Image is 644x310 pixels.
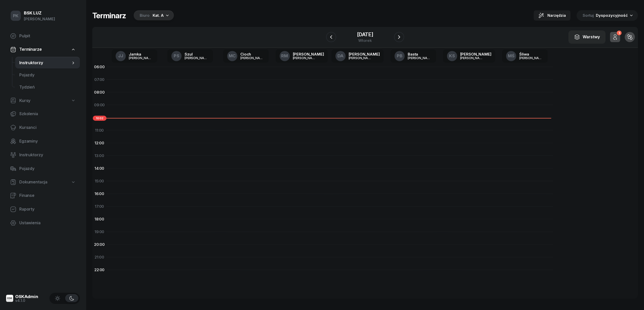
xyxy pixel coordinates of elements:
[349,56,373,60] div: [PERSON_NAME]
[185,52,209,56] div: Szul
[19,206,76,213] span: Raporty
[568,30,605,44] button: Warstwy
[6,122,80,134] a: Kursanci
[610,32,620,42] button: 1
[349,52,380,56] div: [PERSON_NAME]
[331,49,384,63] a: DA[PERSON_NAME][PERSON_NAME]
[92,213,106,226] div: 18:00
[19,165,76,172] span: Pojazdy
[443,49,495,63] a: KS[PERSON_NAME][PERSON_NAME]
[92,264,106,276] div: 22:00
[19,192,76,199] span: Finanse
[6,176,80,188] a: Dokumentacja
[19,60,71,66] span: Instruktorzy
[15,81,80,93] a: Tydzień
[153,12,164,19] div: Kat. A
[408,56,432,60] div: [PERSON_NAME]
[577,10,638,21] button: Sortuj Dyspozycyjność
[6,135,80,147] a: Egzaminy
[357,32,373,37] div: [DATE]
[167,49,213,63] a: PSSzul[PERSON_NAME]
[92,137,106,149] div: 12:00
[129,52,153,56] div: Jamka
[19,46,42,53] span: Terminarze
[240,56,265,60] div: [PERSON_NAME]
[15,299,38,302] div: v4.1.0
[132,10,174,21] button: BiuroKat. A
[6,203,80,215] a: Raporty
[574,34,600,40] div: Warstwy
[460,56,485,60] div: [PERSON_NAME]
[112,49,157,63] a: JJJamka[PERSON_NAME]
[6,108,80,120] a: Szkolenia
[19,72,76,78] span: Pojazdy
[449,54,455,58] span: KS
[6,44,80,55] a: Terminarze
[408,52,432,56] div: Basta
[596,13,628,18] span: Dyspozycyjność
[92,175,106,187] div: 15:00
[460,52,491,56] div: [PERSON_NAME]
[92,162,106,175] div: 14:00
[583,12,595,19] span: Sortuj
[223,49,269,63] a: MCCioch[PERSON_NAME]
[6,217,80,229] a: Ustawienia
[357,39,373,42] div: wtorek
[15,57,80,69] a: Instruktorzy
[19,152,76,158] span: Instruktorzy
[19,179,47,185] span: Dokumentacja
[92,111,106,124] div: 10:00
[502,49,548,63] a: MŚŚliwa[PERSON_NAME]
[19,84,76,91] span: Tydzień
[6,163,80,175] a: Pojazdy
[390,49,436,63] a: PBBasta[PERSON_NAME]
[6,295,13,302] img: logo-xs@2x.png
[337,54,344,58] span: DA
[229,54,236,58] span: MC
[174,54,179,58] span: PS
[92,226,106,238] div: 19:00
[92,238,106,251] div: 20:00
[293,56,317,60] div: [PERSON_NAME]
[92,61,106,73] div: 06:00
[281,54,288,58] span: RM
[508,54,515,58] span: MŚ
[293,52,324,56] div: [PERSON_NAME]
[118,54,123,58] span: JJ
[19,138,76,145] span: Egzaminy
[15,69,80,81] a: Pojazdy
[185,56,209,60] div: [PERSON_NAME]
[519,56,544,60] div: [PERSON_NAME]
[92,149,106,162] div: 13:00
[140,12,150,19] div: Biuro
[6,30,80,42] a: Pulpit
[13,14,19,18] span: PK
[617,31,621,36] div: 1
[534,10,570,21] button: Narzędzia
[129,56,153,60] div: [PERSON_NAME]
[24,11,55,15] div: BSK LUZ
[92,251,106,264] div: 21:00
[24,16,55,22] div: [PERSON_NAME]
[547,12,566,19] span: Narzędzia
[276,49,328,63] a: RM[PERSON_NAME][PERSON_NAME]
[92,99,106,111] div: 09:00
[92,124,106,137] div: 11:00
[15,295,38,299] div: OSKAdmin
[92,200,106,213] div: 17:00
[397,54,402,58] span: PB
[92,11,126,20] h1: Terminarz
[19,111,76,117] span: Szkolenia
[519,52,544,56] div: Śliwa
[92,86,106,99] div: 08:00
[6,95,80,107] a: Kursy
[6,149,80,161] a: Instruktorzy
[19,220,76,226] span: Ustawienia
[240,52,265,56] div: Cioch
[93,116,106,121] span: 10:02
[19,33,76,39] span: Pulpit
[19,124,76,131] span: Kursanci
[6,190,80,202] a: Finanse
[19,97,30,104] span: Kursy
[92,187,106,200] div: 16:00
